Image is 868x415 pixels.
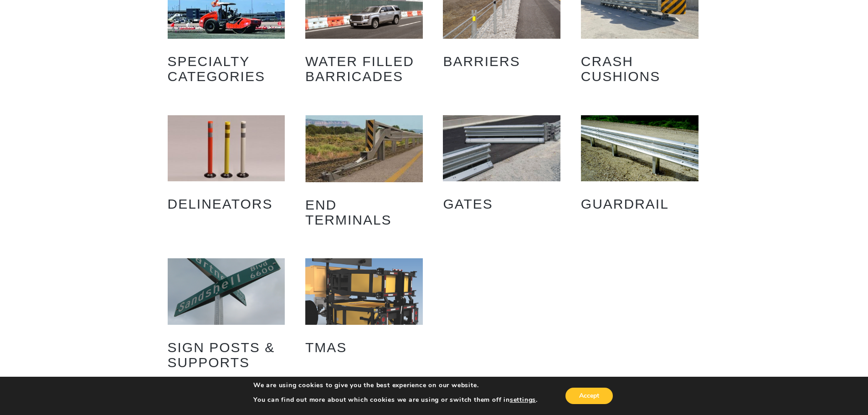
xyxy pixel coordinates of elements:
p: You can find out more about which cookies we are using or switch them off in . [253,396,538,404]
h2: End Terminals [305,190,423,234]
h2: Barriers [443,47,560,76]
a: Visit product category End Terminals [305,115,423,234]
h2: Delineators [168,190,285,218]
h2: Gates [443,190,560,218]
h2: Guardrail [581,190,699,218]
a: Visit product category Sign Posts & Supports [168,258,285,376]
h2: TMAs [305,333,423,362]
a: Visit product category Gates [443,115,560,218]
h2: Specialty Categories [168,47,285,91]
a: Visit product category Delineators [168,115,285,218]
a: Visit product category TMAs [305,258,423,361]
h2: Crash Cushions [581,47,699,91]
img: End Terminals [305,115,423,182]
img: TMAs [305,258,423,324]
h2: Sign Posts & Supports [168,333,285,377]
img: Guardrail [581,115,699,181]
button: Accept [565,388,613,404]
h2: Water Filled Barricades [305,47,423,91]
img: Sign Posts & Supports [168,258,285,324]
a: Visit product category Guardrail [581,115,699,218]
p: We are using cookies to give you the best experience on our website. [253,381,538,389]
img: Delineators [168,115,285,181]
img: Gates [443,115,560,181]
button: settings [510,396,536,404]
